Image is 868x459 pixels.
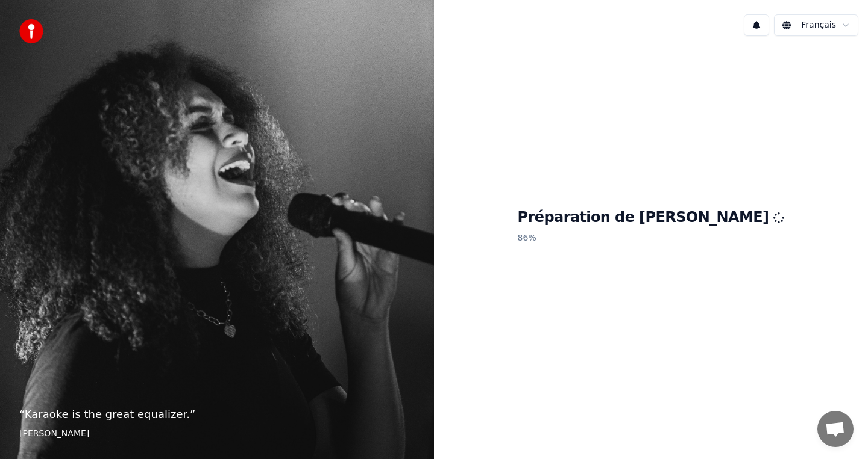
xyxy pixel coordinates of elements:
footer: [PERSON_NAME] [19,428,415,440]
p: 86 % [518,227,785,249]
p: “ Karaoke is the great equalizer. ” [19,406,415,423]
img: youka [19,19,43,43]
h1: Préparation de [PERSON_NAME] [518,208,785,227]
a: Ouvrir le chat [817,411,854,447]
